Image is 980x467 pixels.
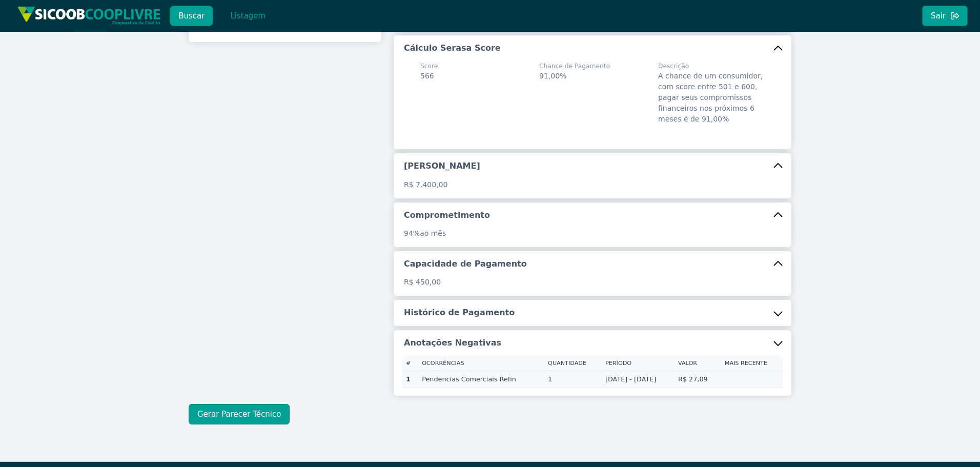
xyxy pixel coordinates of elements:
[539,72,566,80] span: 91,00%
[404,307,515,318] h5: Histórico de Pagamento
[221,6,274,26] button: Listagem
[404,337,501,349] h5: Anotações Negativas
[404,43,501,54] h5: Cálculo Serasa Score
[404,258,527,270] h5: Capacidade de Pagamento
[418,371,544,388] td: Pendencias Comerciais Refin
[170,6,213,26] button: Buscar
[404,160,480,172] h5: [PERSON_NAME]
[658,72,763,123] span: A chance de um consumidor, com score entre 501 e 600, pagar seus compromissos financeiros nos pró...
[402,371,418,388] th: 1
[394,330,791,356] button: Anotações Negativas
[404,180,447,189] span: R$ 7.400,00
[539,62,610,71] span: Chance de Pagamento
[404,278,441,286] span: R$ 450,00
[674,356,721,371] th: Valor
[394,251,791,277] button: Capacidade de Pagamento
[420,62,438,71] span: Score
[394,300,791,326] button: Histórico de Pagamento
[17,6,161,25] img: img/sicoob_cooplivre.png
[394,202,791,228] button: Comprometimento
[922,6,968,26] button: Sair
[404,228,781,239] p: ao mês
[394,35,791,61] button: Cálculo Serasa Score
[658,62,765,71] span: Descrição
[721,356,783,371] th: Mais recente
[404,210,490,221] h5: Comprometimento
[601,371,674,388] td: [DATE] - [DATE]
[394,153,791,179] button: [PERSON_NAME]
[189,404,290,424] button: Gerar Parecer Técnico
[418,356,544,371] th: Ocorrências
[544,371,601,388] td: 1
[402,356,418,371] th: #
[674,371,721,388] td: R$ 27,09
[404,229,420,237] span: 94%
[544,356,601,371] th: Quantidade
[420,72,434,80] span: 566
[601,356,674,371] th: Período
